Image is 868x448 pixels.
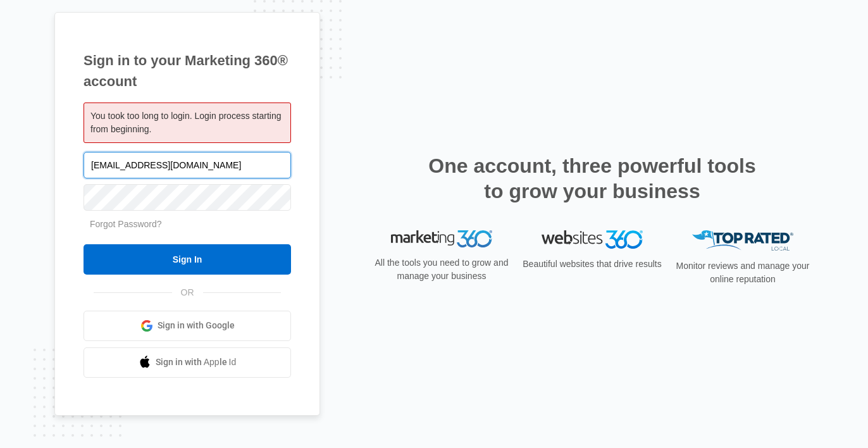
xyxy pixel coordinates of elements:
[672,259,814,286] p: Monitor reviews and manage your online reputation
[84,311,291,341] a: Sign in with Google
[425,153,760,204] h2: One account, three powerful tools to grow your business
[542,230,643,249] img: Websites 360
[371,256,512,283] p: All the tools you need to grow and manage your business
[158,319,235,332] span: Sign in with Google
[84,347,291,378] a: Sign in with Apple Id
[90,219,162,229] a: Forgot Password?
[172,286,203,299] span: OR
[84,244,291,275] input: Sign In
[84,50,291,92] h1: Sign in to your Marketing 360® account
[521,258,663,271] p: Beautiful websites that drive results
[692,230,793,251] img: Top Rated Local
[156,356,237,369] span: Sign in with Apple Id
[391,230,492,248] img: Marketing 360
[84,152,291,178] input: Email
[90,111,281,134] span: You took too long to login. Login process starting from beginning.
